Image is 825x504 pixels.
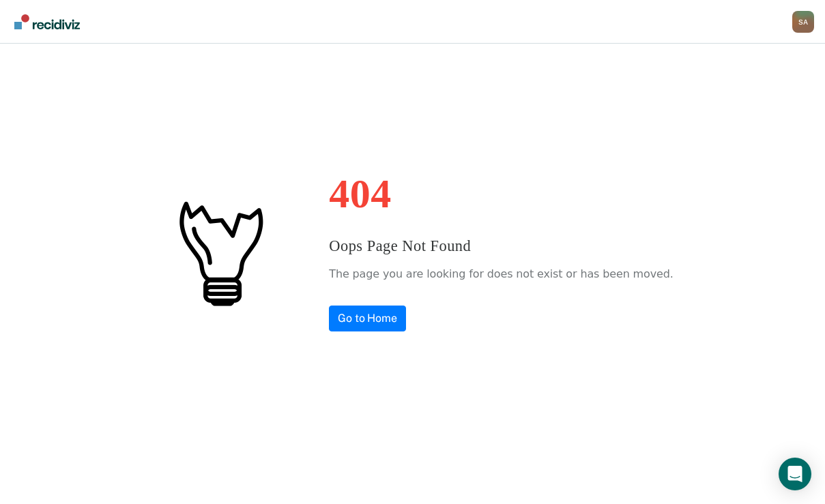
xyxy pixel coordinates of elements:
[329,235,673,258] h3: Oops Page Not Found
[14,14,80,29] img: Recidiviz
[329,173,673,214] h1: 404
[779,458,811,490] div: Open Intercom Messenger
[151,184,288,321] img: #
[329,306,406,331] a: Go to Home
[792,11,814,33] button: Profile dropdown button
[329,264,673,284] p: The page you are looking for does not exist or has been moved.
[792,11,814,33] div: S A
